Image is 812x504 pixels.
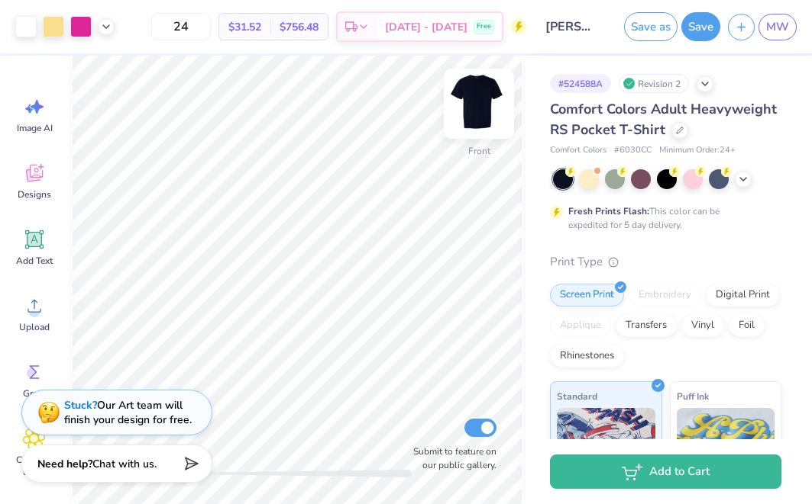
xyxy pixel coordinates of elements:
strong: Fresh Prints Flash: [568,205,649,217]
span: Image AI [17,122,53,134]
button: Add to Cart [550,454,781,489]
span: MW [766,18,789,36]
span: Standard [557,388,597,404]
span: Puff Ink [677,388,709,404]
div: Front [468,144,490,158]
img: Standard [557,408,655,484]
span: Free [477,21,491,32]
span: Designs [18,188,51,201]
div: Screen Print [550,284,624,307]
div: Digital Print [706,284,780,307]
div: # 524588A [550,74,611,93]
input: Untitled Design [534,11,609,42]
div: This color can be expedited for 5 day delivery. [568,204,756,232]
label: Submit to feature on our public gallery. [405,445,497,472]
strong: Need help? [37,457,92,471]
span: Add Text [16,255,53,267]
button: Save as [624,12,678,41]
button: Save [681,12,720,41]
img: Front [448,73,510,134]
span: Upload [19,321,50,333]
span: Greek [23,387,47,400]
span: $31.52 [228,19,261,35]
a: MW [759,14,797,40]
div: Applique [550,314,611,337]
div: Rhinestones [550,345,624,368]
span: $756.48 [280,19,319,35]
span: # 6030CC [614,144,652,157]
span: [DATE] - [DATE] [385,19,467,35]
span: Minimum Order: 24 + [659,144,736,157]
span: Comfort Colors Adult Heavyweight RS Pocket T-Shirt [550,100,777,139]
input: – – [151,13,211,40]
img: Puff Ink [677,408,775,484]
div: Foil [729,314,765,337]
div: Print Type [550,253,781,271]
span: Clipart & logos [9,454,60,478]
div: Vinyl [681,314,724,337]
span: Comfort Colors [550,144,607,157]
div: Revision 2 [619,74,689,93]
span: Chat with us. [92,457,157,471]
div: Our Art team will finish your design for free. [64,398,192,427]
div: Transfers [616,314,677,337]
strong: Stuck? [64,398,97,413]
div: Embroidery [629,284,701,307]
